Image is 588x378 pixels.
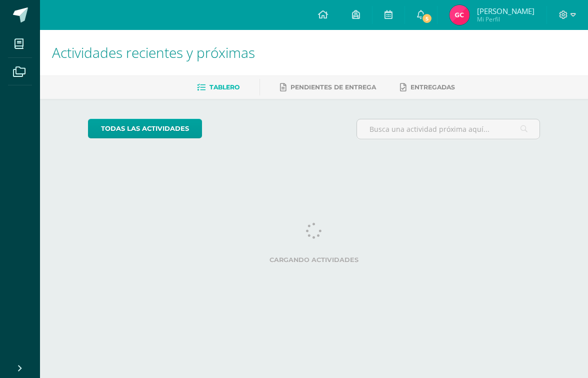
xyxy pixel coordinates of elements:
[280,79,376,95] a: Pendientes de entrega
[52,43,255,62] span: Actividades recientes y próximas
[449,5,469,25] img: fa6a777a8f381dc3abc4a31d7e673daf.png
[88,256,540,264] label: Cargando actividades
[400,79,455,95] a: Entregadas
[421,13,432,24] span: 5
[477,6,534,16] span: [PERSON_NAME]
[410,83,455,91] span: Entregadas
[197,79,239,95] a: Tablero
[88,119,202,138] a: todas las Actividades
[209,83,239,91] span: Tablero
[357,119,540,139] input: Busca una actividad próxima aquí...
[477,15,534,23] span: Mi Perfil
[290,83,376,91] span: Pendientes de entrega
